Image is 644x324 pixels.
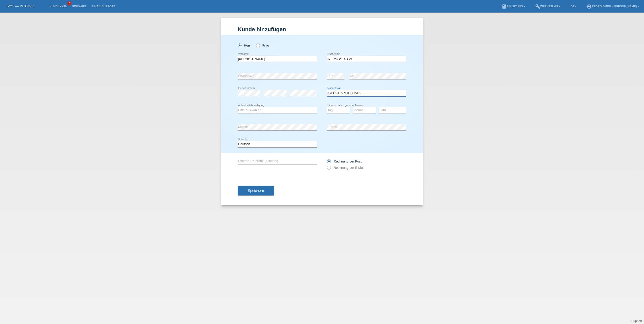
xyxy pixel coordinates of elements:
[256,44,269,47] label: Frau
[533,5,563,8] a: buildWerkzeuge ▾
[327,166,330,172] input: Rechnung per E-Mail
[70,5,89,8] a: Einkäufe
[238,186,274,195] button: Speichern
[535,4,540,9] i: build
[631,319,642,323] a: Support
[248,189,264,193] span: Speichern
[327,159,361,163] label: Rechnung per Post
[584,5,641,8] a: account_circleRedro GmbH - [PERSON_NAME] ▾
[256,44,259,47] input: Frau
[502,4,507,9] i: book
[587,4,592,9] i: account_circle
[327,159,330,166] input: Rechnung per Post
[499,5,528,8] a: bookAnleitung ▾
[89,5,118,8] a: E-Mail Support
[568,5,579,8] a: DE ▾
[238,44,241,47] input: Herr
[47,5,70,8] a: Kund*innen
[8,4,34,8] a: POS — MF Group
[67,1,71,6] span: 2
[238,44,250,47] label: Herr
[238,26,406,32] h1: Kunde hinzufügen
[327,166,364,170] label: Rechnung per E-Mail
